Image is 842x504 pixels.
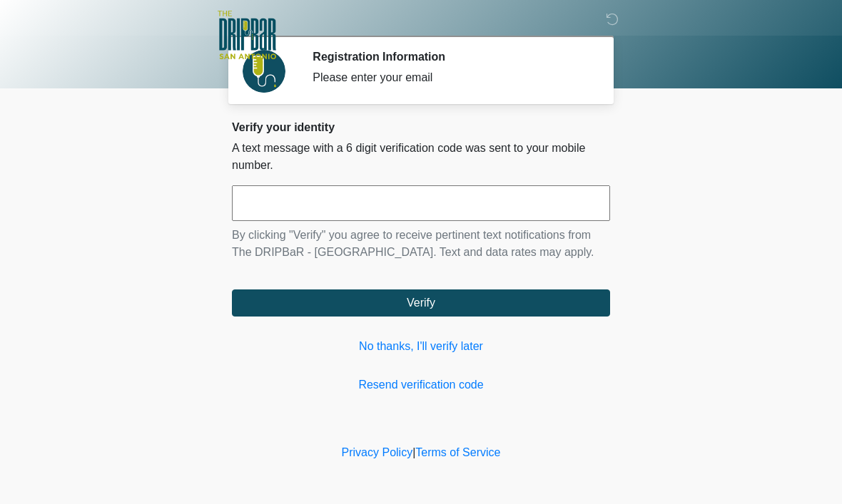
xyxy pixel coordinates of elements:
img: Agent Avatar [243,50,285,93]
a: Terms of Service [415,446,500,458]
a: Resend verification code [232,376,610,394]
button: Verify [232,289,610,317]
h2: Verify your identity [232,120,610,134]
img: The DRIPBaR - San Antonio Fossil Creek Logo [218,11,276,61]
a: Privacy Policy [342,446,413,458]
p: A text message with a 6 digit verification code was sent to your mobile number. [232,140,610,174]
a: | [412,446,415,458]
a: No thanks, I'll verify later [232,338,610,355]
p: By clicking "Verify" you agree to receive pertinent text notifications from The DRIPBaR - [GEOGRA... [232,227,610,261]
div: Please enter your email [313,69,589,86]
